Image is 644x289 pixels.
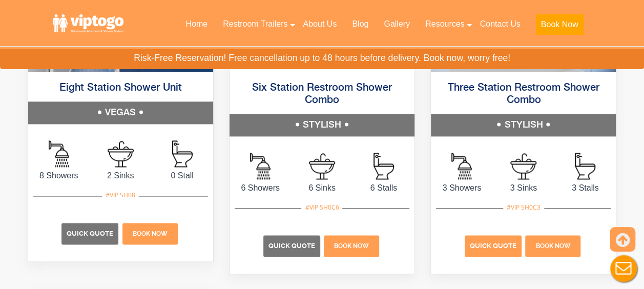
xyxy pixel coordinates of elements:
a: Book Now [322,241,381,250]
img: an icon of Shower [451,153,472,179]
a: Gallery [376,13,418,35]
img: an icon of Shower [49,140,69,167]
div: #VIP SH0C3 [503,201,544,214]
a: Eight Station Shower Unit [59,82,182,93]
a: Blog [344,13,376,35]
a: Quick Quote [263,241,322,250]
span: 8 Showers [28,170,90,182]
span: 3 Sinks [493,182,554,194]
img: an icon of sink [108,141,134,167]
div: #VIP SH08 [102,189,139,202]
button: Live Chat [603,248,644,289]
span: 6 Showers [230,182,291,194]
a: Quick Quote [465,241,523,250]
span: 3 Stalls [554,182,616,194]
a: Restroom Trailers [215,13,295,35]
span: Book Now [133,230,168,237]
div: #VIP SH0C6 [301,201,342,214]
a: Three Station Restroom Shower Combo [448,82,599,106]
span: Quick Quote [470,242,516,250]
h5: STYLISH [431,114,616,136]
button: Book Now [536,14,584,35]
a: About Us [295,13,344,35]
h5: VEGAS [28,101,213,124]
img: an icon of stall [575,153,595,179]
span: Quick Quote [67,230,113,237]
a: Contact Us [472,13,528,35]
a: Book Now [120,229,179,237]
a: Book Now [524,241,583,250]
h5: STYLISH [230,114,414,136]
span: 6 Stalls [353,182,414,194]
a: Quick Quote [61,229,120,237]
span: Book Now [535,242,570,250]
span: Quick Quote [268,242,315,250]
img: an icon of sink [309,153,335,179]
img: an icon of sink [510,153,536,179]
a: Six Station Restroom Shower Combo [252,82,392,106]
span: 2 Sinks [90,170,151,182]
span: 0 Stall [151,170,213,182]
span: Book Now [334,242,369,250]
img: an icon of stall [373,153,394,179]
a: Home [178,13,215,35]
span: 3 Showers [431,182,492,194]
img: an icon of stall [172,140,193,167]
a: Resources [418,13,472,35]
span: 6 Sinks [291,182,352,194]
img: an icon of Shower [250,153,271,179]
a: Book Now [528,13,591,41]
